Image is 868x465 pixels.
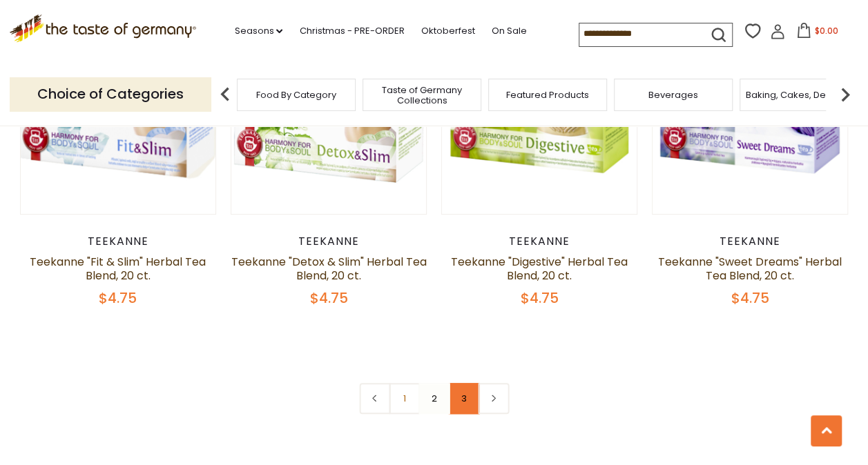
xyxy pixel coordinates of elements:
[731,288,769,308] span: $4.75
[30,254,206,284] a: Teekanne "Fit & Slim" Herbal Tea Blend, 20 ct.
[211,81,239,108] img: previous arrow
[309,288,347,308] span: $4.75
[648,90,698,100] a: Beverages
[652,235,849,248] div: Teekanne
[231,254,426,284] a: Teekanne "Detox & Slim" Herbal Tea Blend, 20 ct.
[231,235,427,248] div: Teekanne
[389,383,420,414] a: 1
[441,235,638,248] div: Teekanne
[658,254,842,284] a: Teekanne "Sweet Dreams" Herbal Tea Blend, 20 ct.
[451,254,628,284] a: Teekanne "Digestive" Herbal Tea Blend, 20 ct.
[521,288,559,308] span: $4.75
[299,23,404,39] a: Christmas - PRE-ORDER
[234,23,282,39] a: Seasons
[788,23,847,43] button: $0.00
[421,23,474,39] a: Oktoberfest
[10,77,211,111] p: Choice of Categories
[831,81,859,108] img: next arrow
[506,90,589,100] a: Featured Products
[491,23,526,39] a: On Sale
[448,383,479,414] a: 3
[746,90,853,100] a: Baking, Cakes, Desserts
[814,25,838,37] span: $0.00
[20,235,217,248] div: Teekanne
[99,288,137,308] span: $4.75
[367,85,477,106] a: Taste of Germany Collections
[256,90,336,100] a: Food By Category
